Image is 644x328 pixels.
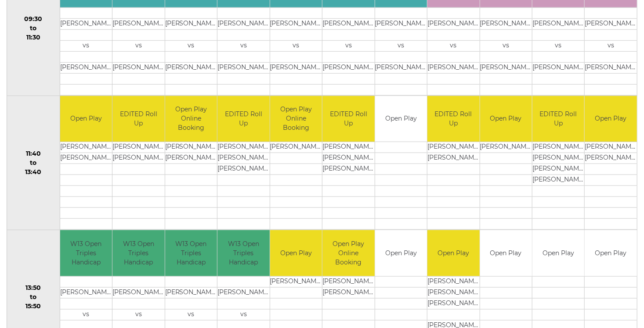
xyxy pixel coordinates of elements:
td: [PERSON_NAME] [322,153,374,164]
td: [PERSON_NAME] [217,287,269,298]
td: [PERSON_NAME] [60,62,112,73]
td: [PERSON_NAME] [165,153,217,164]
td: [PERSON_NAME] [112,18,164,29]
td: [PERSON_NAME] [585,18,637,29]
td: [PERSON_NAME] [427,142,479,153]
td: [PERSON_NAME] [165,62,217,73]
td: Open Play [585,230,637,276]
td: vs [165,309,217,320]
td: [PERSON_NAME] [217,164,269,175]
td: vs [60,40,112,51]
td: Open Play [480,230,532,276]
td: [PERSON_NAME] [585,142,637,153]
td: [PERSON_NAME] [427,153,479,164]
td: Open Play [375,230,427,276]
td: [PERSON_NAME] [322,142,374,153]
td: [PERSON_NAME] [532,175,584,186]
td: vs [217,40,269,51]
td: [PERSON_NAME] [427,18,479,29]
td: [PERSON_NAME] [270,18,322,29]
td: [PERSON_NAME] [270,276,322,287]
td: [PERSON_NAME] [585,62,637,73]
td: [PERSON_NAME] [322,276,374,287]
td: [PERSON_NAME] [480,18,532,29]
td: [PERSON_NAME] [60,287,112,298]
td: Open Play Online Booking [322,230,374,276]
td: 11:40 to 13:40 [7,96,60,230]
td: EDITED Roll Up [427,96,479,142]
td: Open Play Online Booking [165,96,217,142]
td: [PERSON_NAME] [427,62,479,73]
td: [PERSON_NAME] [217,62,269,73]
td: [PERSON_NAME] [532,164,584,175]
td: [PERSON_NAME] [322,287,374,298]
td: vs [427,40,479,51]
td: [PERSON_NAME] [375,18,427,29]
td: [PERSON_NAME] [270,142,322,153]
td: [PERSON_NAME] [217,142,269,153]
td: vs [585,40,637,51]
td: EDITED Roll Up [532,96,584,142]
td: [PERSON_NAME] [427,298,479,309]
td: [PERSON_NAME] [585,153,637,164]
td: [PERSON_NAME] [60,18,112,29]
td: EDITED Roll Up [322,96,374,142]
td: Open Play [480,96,532,142]
td: vs [165,40,217,51]
td: [PERSON_NAME] [480,142,532,153]
td: [PERSON_NAME] [532,62,584,73]
td: Open Play [532,230,584,276]
td: W13 Open Triples Handicap [217,230,269,276]
td: EDITED Roll Up [217,96,269,142]
td: [PERSON_NAME] [532,153,584,164]
td: [PERSON_NAME] [480,62,532,73]
td: [PERSON_NAME] [217,153,269,164]
td: Open Play [270,230,322,276]
td: [PERSON_NAME] [217,18,269,29]
td: [PERSON_NAME] [322,62,374,73]
td: [PERSON_NAME] [112,142,164,153]
td: [PERSON_NAME] [427,276,479,287]
td: vs [112,40,164,51]
td: [PERSON_NAME] [60,153,112,164]
td: [PERSON_NAME] [112,287,164,298]
td: [PERSON_NAME] [427,287,479,298]
td: Open Play [375,96,427,142]
td: Open Play [60,96,112,142]
td: [PERSON_NAME] [532,142,584,153]
td: [PERSON_NAME] [532,18,584,29]
td: [PERSON_NAME] [165,142,217,153]
td: vs [60,309,112,320]
td: [PERSON_NAME] [112,62,164,73]
td: [PERSON_NAME] [322,164,374,175]
td: W13 Open Triples Handicap [60,230,112,276]
td: Open Play Online Booking [270,96,322,142]
td: vs [270,40,322,51]
td: [PERSON_NAME] [270,62,322,73]
td: [PERSON_NAME] [165,287,217,298]
td: [PERSON_NAME] [112,153,164,164]
td: Open Play [427,230,479,276]
td: EDITED Roll Up [112,96,164,142]
td: W13 Open Triples Handicap [165,230,217,276]
td: Open Play [585,96,637,142]
td: [PERSON_NAME] [60,142,112,153]
td: vs [322,40,374,51]
td: vs [375,40,427,51]
td: vs [217,309,269,320]
td: W13 Open Triples Handicap [112,230,164,276]
td: vs [112,309,164,320]
td: vs [480,40,532,51]
td: [PERSON_NAME] [322,18,374,29]
td: [PERSON_NAME] [165,18,217,29]
td: [PERSON_NAME] [375,62,427,73]
td: vs [532,40,584,51]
